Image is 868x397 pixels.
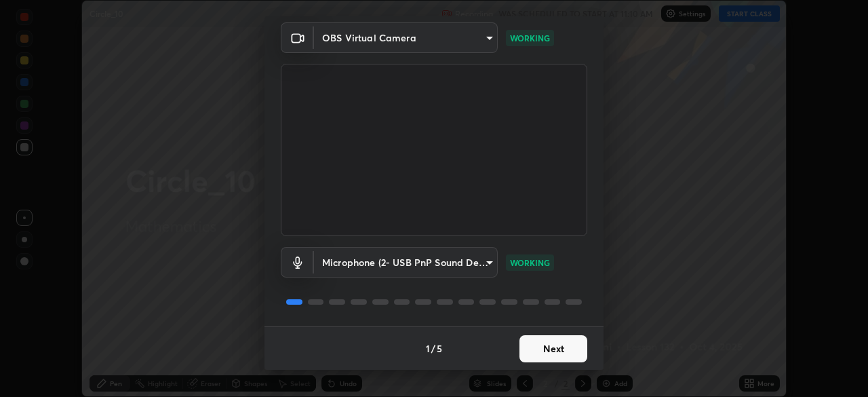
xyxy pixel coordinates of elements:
button: Next [519,335,587,362]
p: WORKING [510,32,550,44]
div: OBS Virtual Camera [314,247,498,278]
h4: 1 [426,341,430,356]
p: WORKING [510,257,550,269]
div: OBS Virtual Camera [314,22,498,53]
h4: / [431,341,435,356]
h4: 5 [437,341,442,356]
